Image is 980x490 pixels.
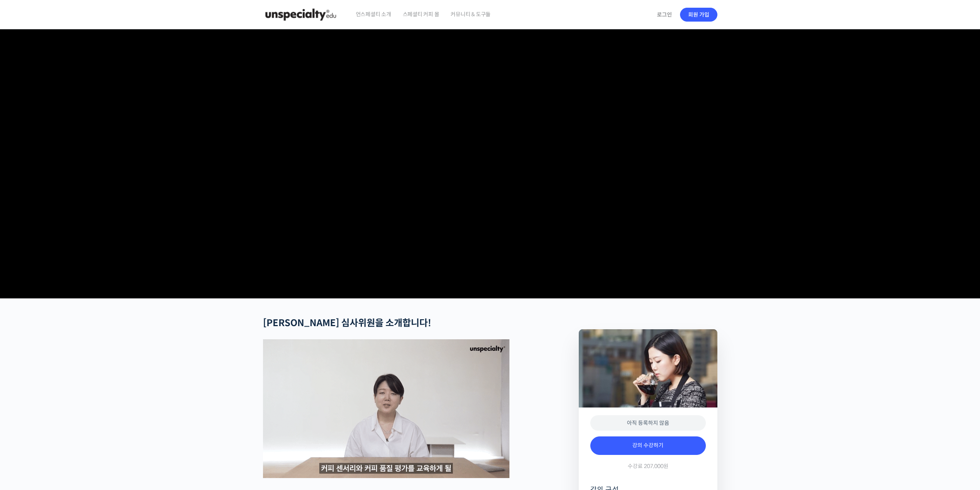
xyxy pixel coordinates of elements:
[263,317,428,329] strong: [PERSON_NAME] 심사위원을 소개합니다
[628,463,668,470] span: 수강료 207,000원
[263,318,538,329] h2: !
[680,8,717,22] a: 회원 가입
[652,6,677,24] a: 로그인
[590,415,706,431] div: 아직 등록하지 않음
[590,436,706,455] a: 강의 수강하기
